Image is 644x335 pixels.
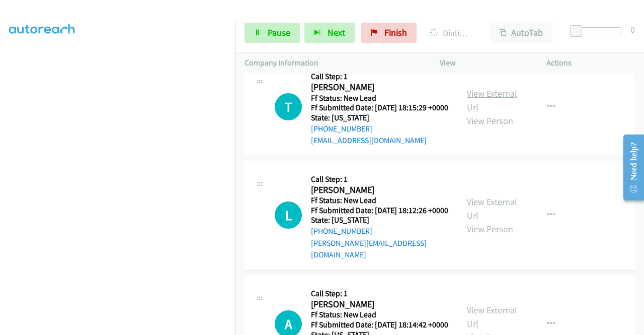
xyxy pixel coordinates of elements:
h5: State: [US_STATE] [311,215,449,225]
h5: Ff Status: New Lead [311,195,449,206]
a: [PHONE_NUMBER] [311,226,372,236]
span: Finish [384,27,407,38]
h5: State: [US_STATE] [311,113,448,123]
h5: Ff Status: New Lead [311,310,448,320]
a: Pause [245,23,300,43]
h1: L [275,202,302,229]
a: View External Url [467,196,517,221]
h5: Ff Submitted Date: [DATE] 18:14:42 +0000 [311,320,448,330]
a: [PHONE_NUMBER] [311,124,372,133]
h5: Call Step: 1 [311,72,448,82]
p: View [440,57,528,69]
a: View External Url [467,88,517,113]
a: [PERSON_NAME][EMAIL_ADDRESS][DOMAIN_NAME] [311,238,427,260]
h1: T [275,93,302,120]
h5: Call Step: 1 [311,289,448,299]
h2: [PERSON_NAME] [311,82,448,93]
a: View Person [467,223,513,235]
a: [EMAIL_ADDRESS][DOMAIN_NAME] [311,136,427,145]
div: The call is yet to be attempted [275,202,302,229]
h2: [PERSON_NAME] [311,299,448,310]
h5: Call Step: 1 [311,174,449,184]
iframe: Resource Center [615,127,644,208]
span: Next [328,27,345,38]
div: 0 [630,23,635,36]
div: The call is yet to be attempted [275,93,302,120]
a: View External Url [467,304,517,329]
span: Pause [268,27,290,38]
p: Dialing [PERSON_NAME] [430,26,472,40]
h5: Ff Submitted Date: [DATE] 18:15:29 +0000 [311,103,448,113]
a: View Person [467,115,513,126]
a: Finish [361,23,417,43]
p: Company Information [245,57,422,69]
h5: Ff Status: New Lead [311,93,448,103]
h5: Ff Submitted Date: [DATE] 18:12:26 +0000 [311,206,449,216]
h2: [PERSON_NAME] [311,184,449,196]
button: Next [304,23,355,43]
div: Delay between calls (in seconds) [575,27,621,35]
p: Actions [546,57,635,69]
button: AutoTab [490,23,552,43]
